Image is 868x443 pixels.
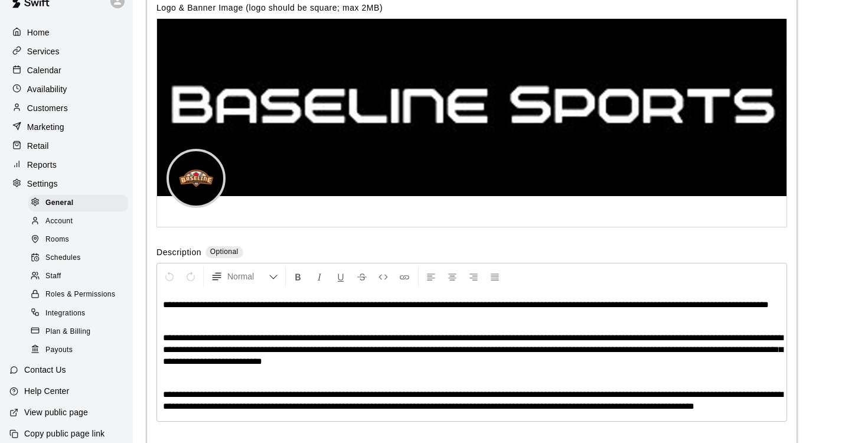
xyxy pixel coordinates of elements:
a: Calendar [9,61,123,79]
button: Format Underline [331,266,351,287]
div: General [28,195,128,211]
a: Settings [9,175,123,193]
a: Customers [9,99,123,117]
p: Marketing [27,121,64,133]
p: Services [27,45,60,57]
button: Left Align [421,266,441,287]
a: Reports [9,156,123,174]
button: Format Strikethrough [352,266,372,287]
button: Right Align [464,266,484,287]
label: Description [156,246,201,260]
a: Services [9,43,123,60]
a: Retail [9,137,123,155]
a: Roles & Permissions [28,286,133,304]
div: Staff [28,268,128,285]
a: Staff [28,268,133,286]
div: Schedules [28,250,128,266]
span: Optional [210,247,239,256]
a: Home [9,24,123,41]
span: Roles & Permissions [45,289,115,301]
a: General [28,194,133,212]
a: Plan & Billing [28,323,133,341]
span: Account [45,216,73,227]
button: Insert Code [373,266,393,287]
button: Justify Align [485,266,505,287]
p: Home [27,27,50,38]
button: Format Italics [309,266,329,287]
label: Logo & Banner Image (logo should be square; max 2MB) [156,3,383,12]
p: Availability [27,83,67,95]
span: Payouts [45,344,73,356]
button: Center Align [442,266,462,287]
button: Redo [181,266,201,287]
span: Integrations [45,308,86,320]
a: Availability [9,80,123,98]
div: Integrations [28,305,128,322]
span: Normal [227,271,269,282]
p: Retail [27,140,49,152]
p: Copy public page link [24,428,105,439]
p: Customers [27,102,68,114]
span: Schedules [45,252,81,264]
div: Plan & Billing [28,324,128,340]
div: Rooms [28,232,128,248]
button: Formatting Options [206,266,283,287]
p: Reports [27,159,57,171]
button: Format Bold [288,266,308,287]
div: Account [28,213,128,230]
a: Payouts [28,341,133,359]
div: Payouts [28,342,128,359]
p: Contact Us [24,364,66,376]
a: Schedules [28,249,133,268]
button: Insert Link [394,266,415,287]
span: Rooms [45,234,69,246]
p: Help Center [24,385,69,397]
span: Staff [45,271,61,282]
span: Plan & Billing [45,326,90,338]
a: Marketing [9,118,123,136]
p: View public page [24,406,88,418]
span: General [45,197,74,209]
div: Roles & Permissions [28,286,128,303]
a: Integrations [28,304,133,323]
p: Calendar [27,64,61,76]
a: Account [28,212,133,230]
p: Settings [27,178,58,190]
button: Undo [159,266,180,287]
a: Rooms [28,231,133,249]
